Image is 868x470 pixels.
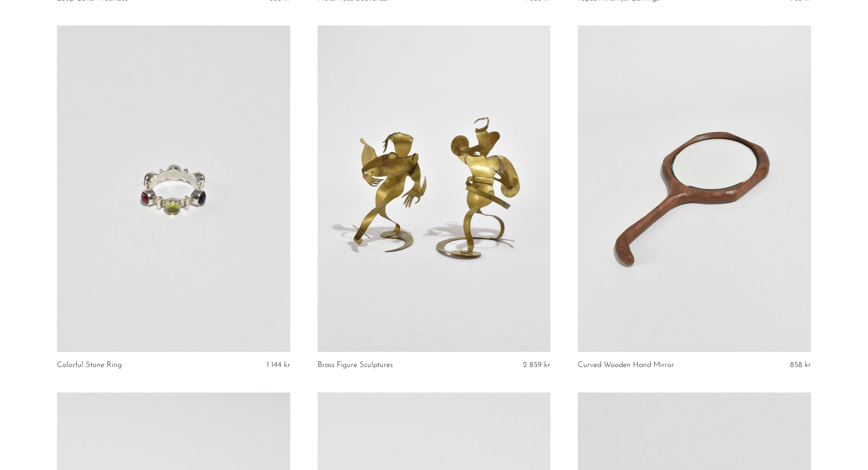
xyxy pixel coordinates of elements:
[318,361,393,369] a: Brass Figure Sculptures
[523,361,550,369] span: 2 859 kr
[57,361,122,369] a: Colorful Stone Ring
[790,361,811,369] span: 858 kr
[578,361,674,369] a: Curved Wooden Hand Mirror
[267,361,290,369] span: 1 144 kr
